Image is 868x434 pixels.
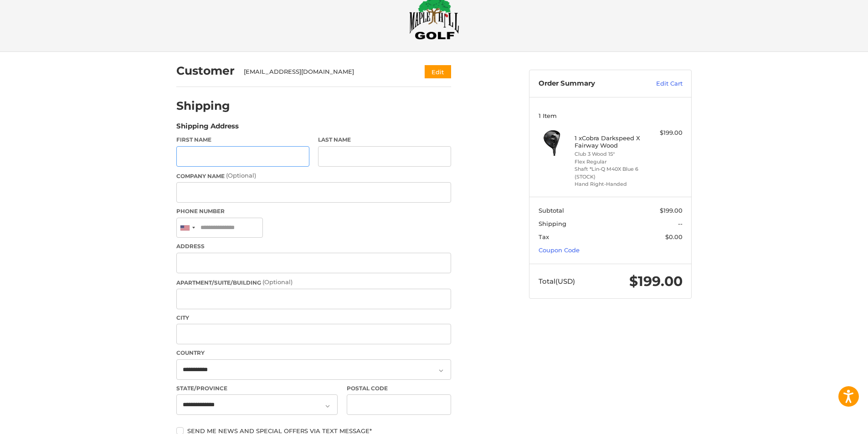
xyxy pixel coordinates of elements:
[539,277,575,286] span: Total (USD)
[575,134,644,149] h4: 1 x Cobra Darkspeed X Fairway Wood
[539,79,637,88] h3: Order Summary
[176,242,451,250] label: Address
[793,409,868,434] iframe: Google Customer Reviews
[176,384,338,393] label: State/Province
[177,218,198,238] div: United States: +1
[575,150,644,158] li: Club 3 Wood 15°
[318,136,451,144] label: Last Name
[262,278,293,286] small: (Optional)
[539,207,564,214] span: Subtotal
[347,384,452,393] label: Postal Code
[575,158,644,166] li: Flex Regular
[665,233,683,240] span: $0.00
[539,233,549,240] span: Tax
[629,273,683,290] span: $199.00
[660,207,683,214] span: $199.00
[678,220,683,227] span: --
[176,171,451,180] label: Company Name
[176,349,451,357] label: Country
[176,136,309,144] label: First Name
[226,172,256,179] small: (Optional)
[176,278,451,287] label: Apartment/Suite/Building
[539,220,566,227] span: Shipping
[425,65,451,78] button: Edit
[647,128,683,138] div: $199.00
[575,165,644,180] li: Shaft *Lin-Q M40X Blue 6 (STOCK)
[539,112,683,119] h3: 1 Item
[176,121,239,136] legend: Shipping Address
[244,67,407,77] div: [EMAIL_ADDRESS][DOMAIN_NAME]
[176,207,451,215] label: Phone Number
[575,180,644,188] li: Hand Right-Handed
[176,99,230,113] h2: Shipping
[637,79,683,88] a: Edit Cart
[176,314,451,322] label: City
[539,246,580,254] a: Coupon Code
[176,64,235,78] h2: Customer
